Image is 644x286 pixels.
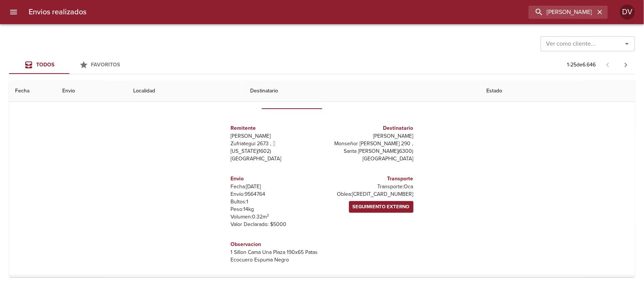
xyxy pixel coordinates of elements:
th: Destinatario [244,80,480,102]
p: [PERSON_NAME] [325,132,413,140]
span: Seguimiento Externo [353,203,410,211]
th: Fecha [9,80,56,102]
p: Bultos: 1 [231,198,319,206]
p: Volumen: 0.32 m [231,213,319,221]
p: [PERSON_NAME] [231,132,319,140]
span: Todos [36,62,54,68]
input: buscar [529,6,595,19]
h6: Destinatario [325,124,413,132]
p: Transporte: Oca [325,183,413,191]
p: [GEOGRAPHIC_DATA] [325,155,413,163]
h6: Remitente [231,124,319,132]
th: Localidad [127,80,244,102]
a: Seguimiento Externo [349,201,413,213]
p: [US_STATE] ( 1602 ) [231,148,319,155]
button: Abrir [622,38,632,49]
p: [GEOGRAPHIC_DATA] [231,155,319,163]
button: menu [5,3,23,21]
p: Envío: 9564764 [231,191,319,198]
div: Tabs Envios [9,56,130,74]
p: Santa [PERSON_NAME] ( 6300 ) [325,148,413,155]
div: Abrir información de usuario [620,5,635,20]
p: Fecha: [DATE] [231,183,319,191]
p: Oblea: [CREDIT_CARD_NUMBER] [325,191,413,198]
p: Monseñor [PERSON_NAME] 290 , [325,140,413,148]
p: 1 - 25 de 6.646 [567,61,596,69]
p: Zufriategui 2673 ,   [231,140,319,148]
div: DV [620,5,635,20]
h6: Envios realizados [29,6,86,18]
h6: Transporte [325,175,413,183]
p: Valor Declarado: $ 5000 [231,221,319,228]
th: Envio [56,80,127,102]
th: Estado [480,80,635,102]
p: 1 Sillon Cama Una Plaza 190x65 Patas Ecocuero Espuma Negro [231,249,319,264]
span: Favoritos [91,62,120,68]
h6: Observacion [231,240,319,249]
span: Pagina anterior [599,61,617,68]
p: Peso: 14 kg [231,206,319,213]
h6: Envio [231,175,319,183]
sup: 3 [267,213,269,218]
